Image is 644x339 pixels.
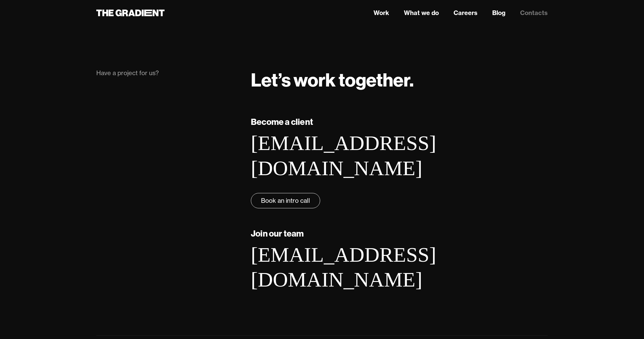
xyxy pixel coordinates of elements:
[251,68,414,91] strong: Let’s work together.
[251,243,436,291] a: [EMAIL_ADDRESS][DOMAIN_NAME]
[251,193,320,208] a: Book an intro call
[404,8,439,17] a: What we do
[454,8,477,17] a: Careers
[251,131,436,180] a: [EMAIL_ADDRESS][DOMAIN_NAME]‍
[492,8,505,17] a: Blog
[96,69,239,77] div: Have a project for us?
[251,116,313,127] strong: Become a client
[374,8,389,17] a: Work
[251,228,304,239] strong: Join our team
[520,8,548,17] a: Contacts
